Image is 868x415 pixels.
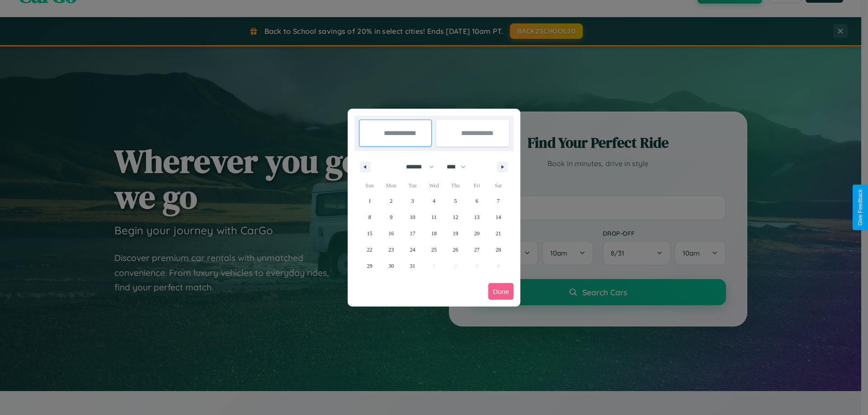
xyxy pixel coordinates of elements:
[488,209,509,225] button: 14
[390,209,392,225] span: 9
[431,209,437,225] span: 11
[410,225,415,242] span: 17
[380,258,401,274] button: 30
[402,209,423,225] button: 10
[466,242,487,258] button: 27
[488,193,509,209] button: 7
[390,193,392,209] span: 2
[466,225,487,242] button: 20
[445,193,466,209] button: 5
[495,242,501,258] span: 28
[488,242,509,258] button: 28
[368,209,371,225] span: 8
[453,225,458,242] span: 19
[488,283,514,300] button: Done
[466,178,487,193] span: Fri
[466,209,487,225] button: 13
[423,209,444,225] button: 11
[476,193,478,209] span: 6
[433,193,435,209] span: 4
[411,193,414,209] span: 3
[410,242,415,258] span: 24
[445,225,466,242] button: 19
[423,193,444,209] button: 4
[359,178,380,193] span: Sun
[474,242,480,258] span: 27
[359,193,380,209] button: 1
[454,193,457,209] span: 5
[367,225,373,242] span: 15
[388,242,394,258] span: 23
[423,225,444,242] button: 18
[368,193,371,209] span: 1
[402,242,423,258] button: 24
[488,225,509,242] button: 21
[359,225,380,242] button: 15
[410,258,415,274] span: 31
[474,209,480,225] span: 13
[453,209,458,225] span: 12
[380,193,401,209] button: 2
[380,209,401,225] button: 9
[402,258,423,274] button: 31
[495,225,501,242] span: 21
[474,225,480,242] span: 20
[423,242,444,258] button: 25
[367,242,373,258] span: 22
[380,242,401,258] button: 23
[359,258,380,274] button: 29
[453,242,458,258] span: 26
[359,242,380,258] button: 22
[857,189,863,226] div: Give Feedback
[423,178,444,193] span: Wed
[402,225,423,242] button: 17
[445,242,466,258] button: 26
[402,193,423,209] button: 3
[388,258,394,274] span: 30
[466,193,487,209] button: 6
[380,178,401,193] span: Mon
[410,209,415,225] span: 10
[359,209,380,225] button: 8
[431,242,437,258] span: 25
[380,225,401,242] button: 16
[497,193,500,209] span: 7
[402,178,423,193] span: Tue
[431,225,437,242] span: 18
[488,178,509,193] span: Sat
[367,258,373,274] span: 29
[495,209,501,225] span: 14
[445,209,466,225] button: 12
[388,225,394,242] span: 16
[445,178,466,193] span: Thu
